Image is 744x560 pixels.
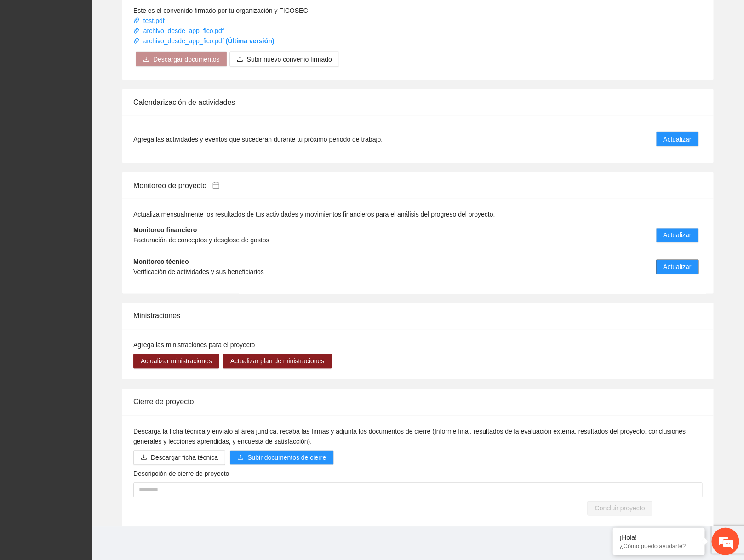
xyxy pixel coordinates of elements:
[133,211,495,218] span: Actualiza mensualmente los resultados de tus actividades y movimientos financieros para el anális...
[133,134,383,144] span: Agrega las actividades y eventos que sucederán durante tu próximo periodo de trabajo.
[133,354,219,369] button: Actualizar ministraciones
[133,483,703,497] textarea: Descripción de cierre de proyecto
[133,237,269,244] span: Facturación de conceptos y desglose de gastos
[133,454,225,462] a: downloadDescargar ficha técnica
[133,172,703,199] div: Monitoreo de proyecto
[664,134,692,144] span: Actualizar
[153,54,220,64] span: Descargar documentos
[133,269,264,276] span: Verificación de actividades y sus beneficiarios
[229,56,339,63] span: uploadSubir nuevo convenio firmado
[133,258,189,266] strong: Monitoreo técnico
[237,56,243,63] span: upload
[133,451,225,465] button: downloadDescargar ficha técnica
[588,501,652,516] button: Concluir proyecto
[226,37,275,45] strong: (Última versión)
[133,7,308,14] span: Este es el convenido firmado por tu organización y FICOSEC
[133,342,255,349] span: Agrega las ministraciones para el proyecto
[133,358,219,365] a: Actualizar ministraciones
[620,534,698,541] div: ¡Hola!
[133,17,166,24] a: test.pdf
[133,37,275,45] a: archivo_desde_app_fico.pdf
[664,262,692,272] span: Actualizar
[151,5,173,27] div: Minimizar ventana de chat en vivo
[141,454,147,462] span: download
[230,451,333,465] button: uploadSubir documentos de cierre
[151,453,218,463] span: Descargar ficha técnica
[133,389,703,415] div: Cierre de proyecto
[223,354,332,369] button: Actualizar plan de ministraciones
[620,543,698,549] p: ¿Cómo puedo ayudarte?
[229,52,339,67] button: uploadSubir nuevo convenio firmado
[5,251,175,283] textarea: Escriba su mensaje y pulse “Intro”
[230,454,333,462] span: uploadSubir documentos de cierre
[48,47,155,59] div: Chatee con nosotros ahora
[133,469,229,479] label: Descripción de cierre de proyecto
[656,228,699,243] button: Actualizar
[656,260,699,274] button: Actualizar
[656,132,699,147] button: Actualizar
[133,428,686,446] span: Descarga la ficha técnica y envíalo al área juridica, recaba las firmas y adjunta los documentos ...
[53,123,127,216] span: Estamos en línea.
[133,28,140,34] span: paper-clip
[133,89,703,115] div: Calendarización de actividades
[133,27,226,34] a: archivo_desde_app_fico.pdf
[133,38,140,44] span: paper-clip
[223,358,332,365] a: Actualizar plan de ministraciones
[133,17,140,24] span: paper-clip
[143,56,149,63] span: download
[206,182,219,189] a: calendar
[230,356,325,366] span: Actualizar plan de ministraciones
[141,356,212,366] span: Actualizar ministraciones
[664,230,692,240] span: Actualizar
[247,54,332,64] span: Subir nuevo convenio firmado
[133,303,703,329] div: Ministraciones
[212,182,220,189] span: calendar
[136,52,227,67] button: downloadDescargar documentos
[133,227,197,234] strong: Monitoreo financiero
